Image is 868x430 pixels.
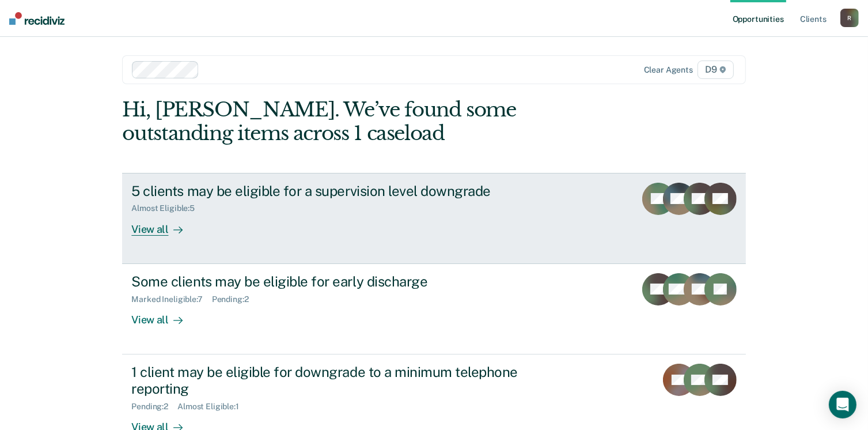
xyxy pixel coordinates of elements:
div: Almost Eligible : 1 [177,402,248,412]
img: Recidiviz [9,12,65,25]
div: Open Intercom Messenger [829,391,856,418]
div: 5 clients may be eligible for a supervision level downgrade [131,183,536,199]
div: Some clients may be eligible for early discharge [131,273,536,290]
div: Pending : 2 [212,295,258,304]
div: Clear agents [644,65,693,75]
div: 1 client may be eligible for downgrade to a minimum telephone reporting [131,364,536,397]
span: D9 [698,61,734,79]
div: Almost Eligible : 5 [131,203,204,213]
a: Some clients may be eligible for early dischargeMarked Ineligible:7Pending:2View all [122,264,745,354]
div: Hi, [PERSON_NAME]. We’ve found some outstanding items across 1 caseload [122,98,621,145]
div: Marked Ineligible : 7 [131,295,211,304]
div: View all [131,304,196,326]
div: View all [131,213,196,236]
button: R [840,9,859,27]
a: 5 clients may be eligible for a supervision level downgradeAlmost Eligible:5View all [122,173,745,264]
div: Pending : 2 [131,402,177,412]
